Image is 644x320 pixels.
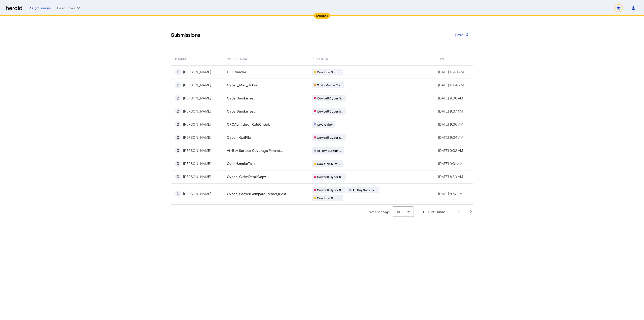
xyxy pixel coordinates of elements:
[175,191,181,197] div: D
[397,210,400,214] span: 10
[438,96,463,100] span: [DATE] 9:08 AM
[451,30,473,39] button: Filter
[317,196,341,200] span: Coalition Surpl...
[175,95,181,101] div: D
[183,122,211,127] div: [PERSON_NAME]
[438,148,463,153] span: [DATE] 9:02 AM
[438,161,462,166] span: [DATE] 9:01 AM
[227,174,266,179] span: Cyber_ClaimDetailCopy
[227,96,255,101] span: CyberSmokeTest
[317,122,333,126] span: CFC Cyber
[317,96,343,100] span: Cowbell Cyber S...
[317,162,341,166] span: Coalition Surpl...
[175,69,181,75] div: D
[438,83,464,87] span: [DATE] 11:04 AM
[227,69,246,75] span: CFC Smoke
[314,13,330,19] div: Sandbox
[352,188,377,192] span: At-Bay Surplus ...
[227,161,255,166] span: CyberSmokeTest
[183,109,211,114] div: [PERSON_NAME]
[175,134,181,140] div: D
[438,56,445,61] span: Time
[312,56,328,61] span: PRODUCTS
[183,148,211,153] div: [PERSON_NAME]
[6,6,22,11] img: Herald Logo
[317,109,343,113] span: Cowbell Cyber S...
[438,70,464,74] span: [DATE] 11:40 AM
[227,135,251,140] span: Cyber_GetFile
[423,209,445,214] div: 1 – 10 of 20832
[183,69,211,75] div: [PERSON_NAME]
[438,122,463,126] span: [DATE] 9:06 AM
[183,83,211,88] div: [PERSON_NAME]
[175,174,181,180] div: D
[175,82,181,88] div: D
[183,161,211,166] div: [PERSON_NAME]
[183,135,211,140] div: [PERSON_NAME]
[183,191,211,196] div: [PERSON_NAME]
[317,135,343,139] span: Cowbell Cyber S...
[438,174,463,179] span: [DATE] 8:59 AM
[175,161,181,167] div: D
[171,51,473,205] table: Table view of all submissions by your platform
[175,108,181,114] div: D
[317,175,343,179] span: Cowbell Cyber S...
[30,6,51,11] div: Submissions
[175,56,191,61] span: PRODUCER
[317,83,342,87] span: Tokio Marine Cy...
[438,109,463,113] span: [DATE] 9:07 AM
[438,192,463,196] span: [DATE] 8:57 AM
[227,148,283,153] span: At-Bay Surplus Coverage Paramt...
[171,31,200,38] h3: Submissions
[438,135,463,139] span: [DATE] 9:04 AM
[57,6,81,11] button: Resources dropdown menu
[175,148,181,154] div: D
[183,174,211,179] div: [PERSON_NAME]
[227,109,255,114] span: CyberSmokeTest
[227,122,270,127] span: CFCAdmitted_RateCheck
[227,56,249,61] span: Insured Name
[227,83,258,88] span: Cyber_Max_Tokyo
[183,96,211,101] div: [PERSON_NAME]
[465,206,477,218] button: Next page
[368,209,391,214] div: Items per page:
[317,70,341,74] span: Coalition Surpl...
[317,149,342,153] span: At-Bay Surplus ...
[227,191,290,196] span: Cyber_CarrierCompare_MoreQuest...
[455,32,463,38] span: Filter
[317,188,343,192] span: Cowbell Cyber S...
[175,121,181,127] div: D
